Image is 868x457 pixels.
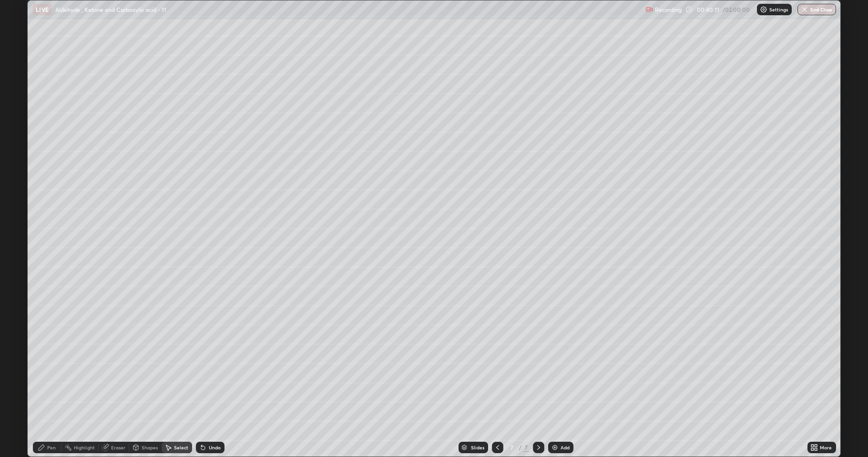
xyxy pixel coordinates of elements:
div: Slides [471,445,484,450]
img: add-slide-button [551,444,559,451]
div: Select [174,445,188,450]
p: Aldehyde , Ketone and Carboxylic acid - 11 [55,6,166,13]
img: class-settings-icons [760,6,767,13]
div: 7 [507,445,517,450]
img: recording.375f2c34.svg [645,6,653,13]
p: Settings [769,7,788,12]
div: 7 [523,443,529,452]
div: Add [561,445,570,450]
button: End Class [797,4,836,15]
div: Eraser [111,445,125,450]
div: Pen [47,445,56,450]
div: Undo [209,445,221,450]
div: / [519,445,521,450]
div: More [820,445,832,450]
div: Highlight [74,445,95,450]
div: Shapes [142,445,158,450]
p: Recording [655,6,682,13]
p: LIVE [36,6,49,13]
img: end-class-cross [801,6,808,13]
